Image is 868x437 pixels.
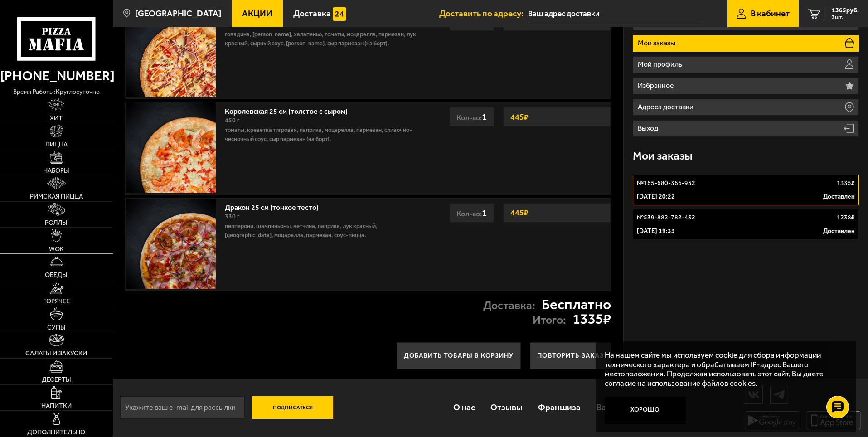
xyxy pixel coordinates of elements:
span: 3 шт. [832,15,859,20]
span: Пицца [45,141,68,147]
span: Салаты и закуски [25,350,87,356]
p: томаты, креветка тигровая, паприка, моцарелла, пармезан, сливочно-чесночный соус, сыр пармезан (н... [225,126,423,144]
p: № 165-680-366-952 [637,179,695,188]
span: Римская пицца [30,193,83,199]
p: [DATE] 20:22 [637,192,675,201]
button: Повторить заказ [530,342,611,369]
span: 450 г [225,117,240,124]
h3: Мои заказы [633,151,693,162]
p: Мой профиль [638,61,684,68]
p: говядина, [PERSON_NAME], халапеньо, томаты, моцарелла, пармезан, лук красный, сырный соус, [PERSO... [225,30,423,48]
p: Мои заказы [638,39,678,47]
strong: 445 ₽ [508,204,531,221]
span: Обеды [45,272,68,278]
span: Напитки [41,403,72,409]
p: Доставлен [823,227,855,236]
a: Дракон 25 см (тонкое тесто) [225,200,328,212]
img: 15daf4d41897b9f0e9f617042186c801.svg [333,7,346,21]
span: Супы [47,324,66,330]
p: На нашем сайте мы используем cookie для сбора информации технического характера и обрабатываем IP... [605,350,842,388]
span: Наборы [43,167,69,174]
p: пепперони, шампиньоны, ветчина, паприка, лук красный, [GEOGRAPHIC_DATA], моцарелла, пармезан, соу... [225,222,423,240]
p: 1335 ₽ [837,179,855,188]
strong: Бесплатно [542,297,611,312]
button: Хорошо [605,397,686,424]
a: О нас [445,393,482,422]
span: 330 г [225,213,240,220]
p: Доставлен [823,192,855,201]
span: В кабинет [751,9,790,18]
p: Доставка: [483,300,535,311]
p: Адреса доставки [638,103,696,111]
span: Хит [50,115,63,121]
span: Акции [242,9,272,18]
button: Добавить товары в корзину [397,342,521,369]
span: Десерты [42,376,71,383]
span: Горячее [43,298,70,304]
span: [GEOGRAPHIC_DATA] [135,9,221,18]
p: Итого: [533,315,566,326]
span: 1 [482,111,487,122]
input: Ваш адрес доставки [528,5,702,22]
p: Выход [638,125,660,132]
strong: 445 ₽ [508,108,531,126]
a: Франшиза [530,393,588,422]
a: №539-882-782-4321238₽[DATE] 19:33Доставлен [633,209,859,240]
div: Кол-во: [449,107,494,126]
span: WOK [49,246,64,252]
a: Отзывы [483,393,530,422]
p: 1238 ₽ [837,213,855,222]
span: Доставить по адресу: [439,9,528,18]
p: [DATE] 19:33 [637,227,675,236]
a: №165-680-366-9521335₽[DATE] 20:22Доставлен [633,175,859,205]
a: Королевская 25 см (толстое с сыром) [225,104,357,116]
div: Кол-во: [449,203,494,223]
p: № 539-882-782-432 [637,213,695,222]
span: Дополнительно [27,429,85,435]
strong: 1335 ₽ [572,312,611,326]
span: 1 [482,207,487,218]
input: Укажите ваш e-mail для рассылки [120,396,245,419]
span: Роллы [45,219,68,226]
span: Доставка [293,9,331,18]
button: Подписаться [252,396,334,419]
span: 1365 руб. [832,7,859,14]
a: Вакансии [589,393,642,422]
p: Избранное [638,82,676,89]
